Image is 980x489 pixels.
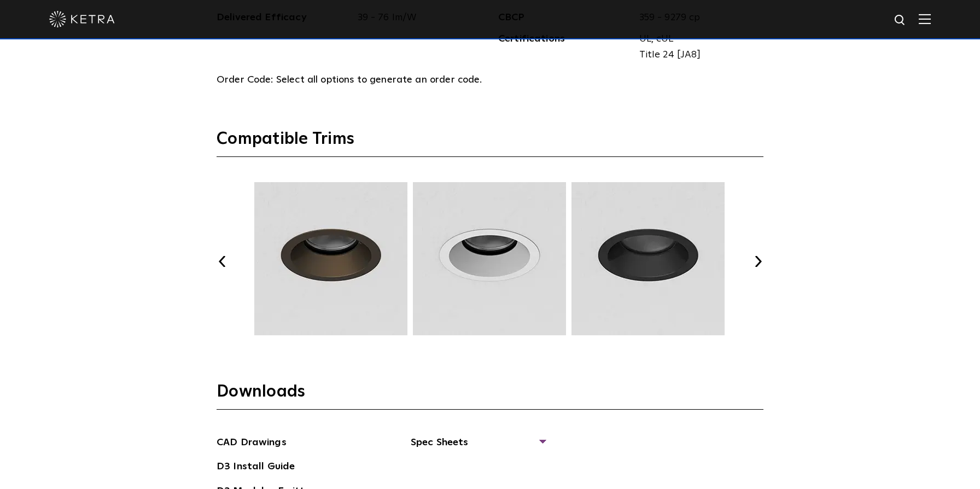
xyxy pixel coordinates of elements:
span: Spec Sheets [411,435,545,459]
img: TRM005.webp [411,182,568,335]
span: Certifications [498,31,631,63]
a: CAD Drawings [217,435,287,452]
img: ketra-logo-2019-white [49,11,115,27]
img: TRM007.webp [570,182,726,335]
img: search icon [894,14,907,27]
span: Select all options to generate an order code. [276,75,482,85]
a: D3 Install Guide [217,459,295,476]
span: Title 24 [JA8] [639,47,756,63]
span: Order Code: [217,75,273,85]
h3: Compatible Trims [217,129,763,157]
button: Next [752,256,763,267]
img: Hamburger%20Nav.svg [919,14,931,24]
h3: Downloads [217,381,763,410]
img: TRM004.webp [253,182,409,335]
button: Previous [217,256,227,267]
